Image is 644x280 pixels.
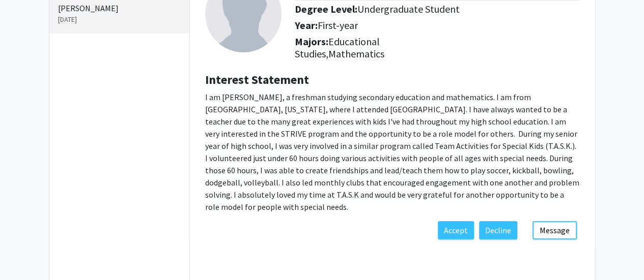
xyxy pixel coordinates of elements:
[295,35,380,60] span: Educational Studies,
[295,3,357,15] b: Degree Level:
[295,19,318,32] b: Year:
[205,91,579,213] p: I am [PERSON_NAME], a freshman studying secondary education and mathematics. I am from [GEOGRAPHI...
[328,47,384,60] span: Mathematics
[295,35,328,48] b: Majors:
[205,72,309,87] b: Interest Statement
[357,3,460,15] span: Undergraduate Student
[438,221,474,239] button: Accept
[533,221,577,239] button: Message
[58,2,181,14] p: [PERSON_NAME]
[8,234,43,272] iframe: Chat
[318,19,358,32] span: First-year
[58,14,181,25] p: [DATE]
[479,221,517,239] button: Decline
